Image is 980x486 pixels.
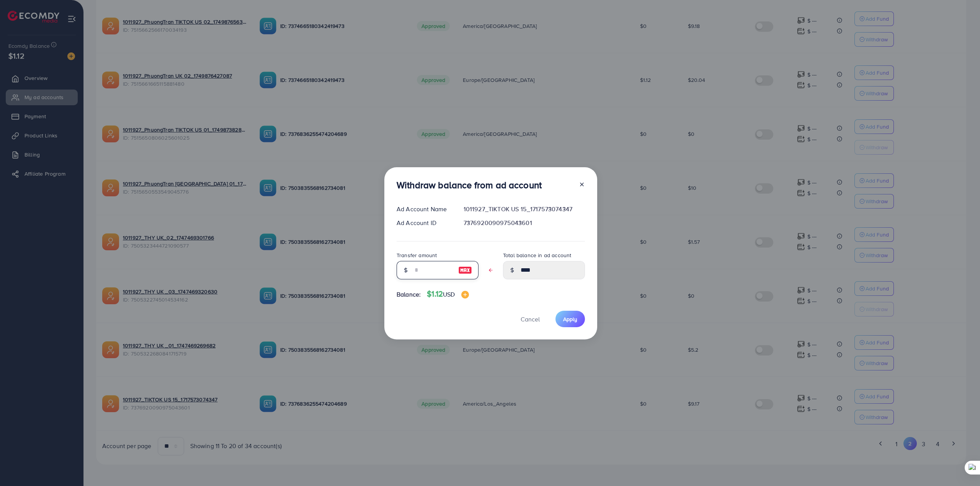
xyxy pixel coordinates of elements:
iframe: Chat [947,452,974,480]
span: Balance: [397,290,421,299]
img: image [458,266,472,275]
div: 1011927_TIKTOK US 15_1717573074347 [457,205,591,214]
h4: $1.12 [427,289,469,299]
label: Transfer amount [397,251,437,259]
label: Total balance in ad account [503,251,571,259]
div: 7376920090975043601 [457,219,591,227]
span: Apply [563,315,577,323]
span: USD [443,290,455,298]
img: image [461,291,469,298]
button: Cancel [511,311,549,327]
div: Ad Account ID [390,219,457,227]
div: Ad Account Name [390,205,457,214]
span: Cancel [521,315,540,323]
button: Apply [555,311,585,327]
h3: Withdraw balance from ad account [397,179,542,191]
